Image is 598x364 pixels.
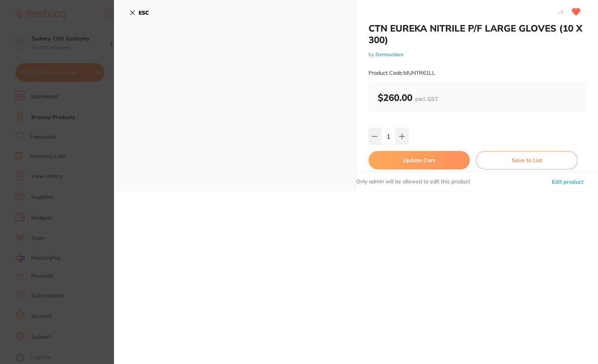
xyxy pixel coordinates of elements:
[356,178,470,186] p: Only admin will be allowed to edit this product
[369,52,586,57] small: by
[139,9,149,16] b: ESC
[129,6,149,19] button: ESC
[415,96,438,102] span: excl. GST
[549,173,586,191] button: Edit product
[375,51,404,57] a: Dentavision
[369,22,586,45] h2: CTN EUREKA NITRILE P/F LARGE GLOVES (10 X 300)
[476,151,578,169] button: Save to List
[369,151,470,169] button: Update Cart
[369,70,435,76] small: Product Code: MUNTR61LL
[378,92,438,103] b: $260.00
